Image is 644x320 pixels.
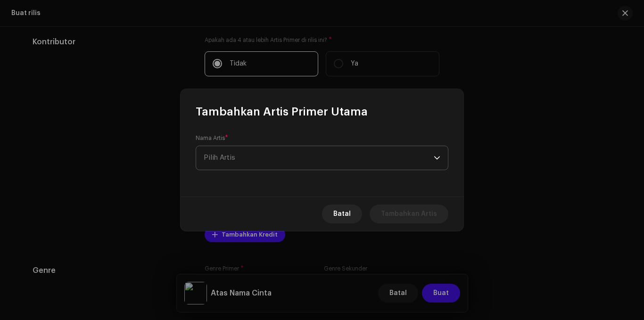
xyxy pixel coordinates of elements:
span: Pilih Artis [204,154,235,161]
span: Tambahkan Artis Primer Utama [196,104,368,119]
div: dropdown trigger [434,146,440,170]
label: Nama Artis [196,134,228,142]
span: Tambahkan Artis [381,205,437,223]
span: Batal [333,205,351,223]
span: Pilih Artis [204,146,434,170]
button: Tambahkan Artis [370,205,448,223]
button: Batal [322,205,362,223]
